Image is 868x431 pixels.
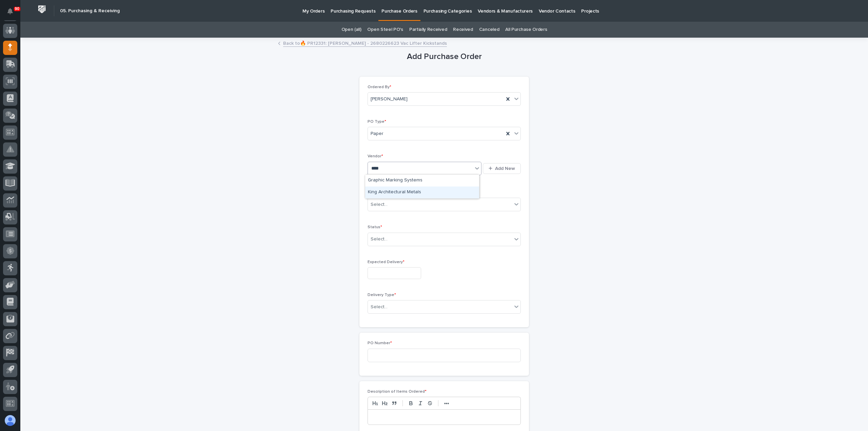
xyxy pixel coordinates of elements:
div: Select... [371,303,388,311]
span: Description of Items Ordered [368,390,427,394]
a: All Purchase Orders [505,22,547,38]
p: 90 [15,6,19,11]
div: King Architectural Metals [365,187,479,198]
span: PO Type [368,120,386,124]
span: Expected Delivery [368,260,405,264]
h1: Add Purchase Order [359,52,529,62]
a: Received [453,22,473,38]
h2: 05. Purchasing & Receiving [60,8,120,14]
a: Open Steel PO's [367,22,403,38]
img: Workspace Logo [36,3,48,16]
div: Select... [371,236,388,243]
span: Status [368,225,382,229]
button: users-avatar [3,413,17,428]
div: Notifications90 [8,8,17,19]
a: Back to🔥 PR12331: [PERSON_NAME] - 2680226623 Vac Lifter Kickstands [283,39,447,47]
div: Select... [371,201,388,208]
button: Notifications [3,4,17,18]
button: ••• [442,399,451,407]
span: [PERSON_NAME] [371,96,408,103]
a: Canceled [479,22,499,38]
span: Delivery Type [368,293,396,297]
span: Add New [495,165,515,172]
span: PO Number [368,341,392,345]
span: Paper [371,130,383,137]
div: Graphic Marking Systems [365,175,479,187]
button: Add New [483,163,521,174]
span: Ordered By [368,85,391,89]
a: Partially Received [409,22,447,38]
span: Vendor [368,154,383,158]
a: Open (all) [341,22,361,38]
strong: ••• [444,401,449,406]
